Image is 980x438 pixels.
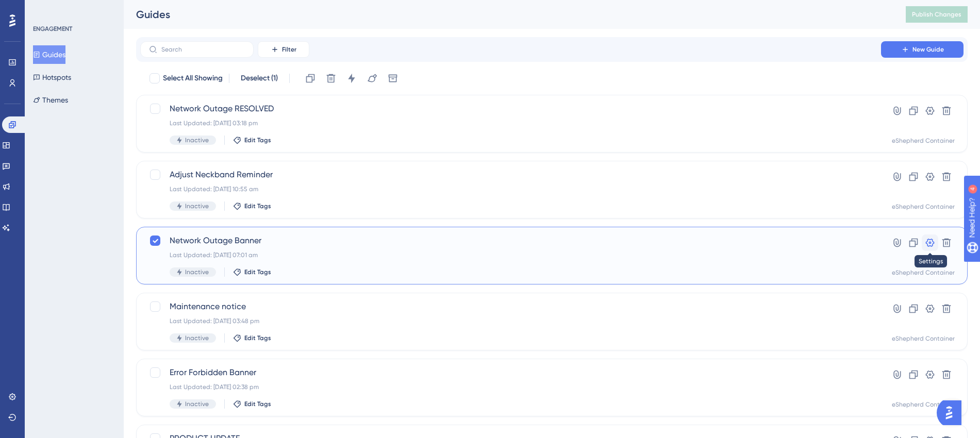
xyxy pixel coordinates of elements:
[881,41,964,58] button: New Guide
[892,334,955,343] div: eShepherd Container
[236,69,283,88] button: Deselect (1)
[170,234,852,247] span: Network Outage Banner
[241,72,278,85] span: Deselect (1)
[33,68,71,87] button: Hotspots
[937,397,968,428] iframe: UserGuiding AI Assistant Launcher
[72,5,75,13] div: 4
[912,10,961,19] span: Publish Changes
[170,119,852,127] div: Last Updated: [DATE] 03:18 pm
[892,400,955,409] div: eShepherd Container
[170,185,852,193] div: Last Updated: [DATE] 10:55 am
[233,136,271,144] button: Edit Tags
[185,202,209,210] span: Inactive
[912,45,944,54] span: New Guide
[163,72,223,85] span: Select All Showing
[170,103,852,115] span: Network Outage RESOLVED
[170,300,852,313] span: Maintenance notice
[244,136,271,144] span: Edit Tags
[170,317,852,325] div: Last Updated: [DATE] 03:48 pm
[892,203,955,211] div: eShepherd Container
[170,251,852,259] div: Last Updated: [DATE] 07:01 am
[244,268,271,276] span: Edit Tags
[33,91,68,109] button: Themes
[136,7,880,22] div: Guides
[24,3,64,15] span: Need Help?
[244,202,271,210] span: Edit Tags
[185,268,209,276] span: Inactive
[282,45,296,54] span: Filter
[233,268,271,276] button: Edit Tags
[244,400,271,408] span: Edit Tags
[170,383,852,391] div: Last Updated: [DATE] 02:38 pm
[185,334,209,342] span: Inactive
[233,202,271,210] button: Edit Tags
[906,6,968,23] button: Publish Changes
[258,41,309,58] button: Filter
[170,169,852,181] span: Adjust Neckband Reminder
[33,25,72,33] div: ENGAGEMENT
[185,136,209,144] span: Inactive
[161,46,245,53] input: Search
[233,400,271,408] button: Edit Tags
[892,137,955,145] div: eShepherd Container
[185,400,209,408] span: Inactive
[33,45,65,64] button: Guides
[892,268,955,277] div: eShepherd Container
[233,334,271,342] button: Edit Tags
[244,334,271,342] span: Edit Tags
[170,366,852,379] span: Error Forbidden Banner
